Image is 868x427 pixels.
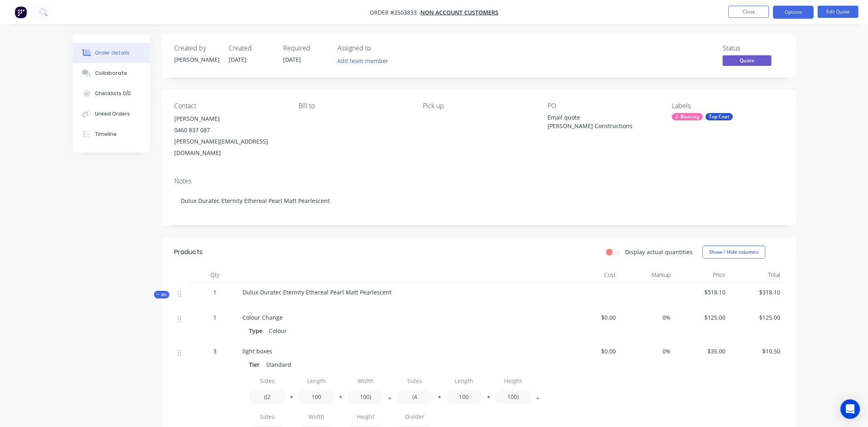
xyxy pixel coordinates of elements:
[174,177,784,185] div: Notes
[386,396,394,403] button: +
[732,347,780,355] span: $10.50
[370,9,420,16] span: Order #2503833 -
[263,359,294,370] div: Standard
[174,136,286,159] div: [PERSON_NAME][EMAIL_ADDRESS][DOMAIN_NAME]
[674,267,729,283] div: Price
[298,374,335,388] input: Label
[723,55,771,65] span: Quote
[242,288,392,296] span: Dulux Duratec Eternity Ethereal Pearl Matt Pearlescent
[249,390,286,404] input: Value
[283,56,301,63] span: [DATE]
[213,347,216,355] span: 3
[156,292,167,298] span: Kit
[73,104,150,124] button: Linked Orders
[677,347,725,355] span: $35.00
[213,288,216,296] span: 1
[174,113,286,159] div: [PERSON_NAME]0460 837 087[PERSON_NAME][EMAIL_ADDRESS][DOMAIN_NAME]
[213,313,216,322] span: 1
[174,44,219,52] div: Created by
[625,248,693,256] label: Display actual quantities
[677,313,725,322] span: $125.00
[229,44,273,52] div: Created
[396,390,433,404] input: Value
[249,410,286,424] input: Label
[283,44,328,52] div: Required
[266,325,290,337] div: Colour
[347,410,384,424] input: Label
[732,313,780,322] span: $125.00
[190,267,239,283] div: Qty
[95,90,131,97] div: Checklists 0/0
[299,102,410,110] div: Bill to
[564,267,619,283] div: Cost
[95,49,130,57] div: Order details
[728,6,769,18] button: Close
[818,6,858,18] button: Edit Quote
[423,102,534,110] div: Pick up
[95,131,117,138] div: Timeline
[174,55,219,64] div: [PERSON_NAME]
[672,102,783,110] div: Labels
[446,390,482,404] input: Value
[723,44,784,52] div: Status
[73,43,150,63] button: Order details
[174,188,784,213] div: Dulux Duratec Eternity Ethereal Pearl Matt Pearlescent
[249,374,286,388] input: Label
[446,374,482,388] input: Label
[706,113,733,120] div: Top Coat
[249,325,266,337] div: Type
[495,374,531,388] input: Label
[242,314,283,321] span: Colour Change
[729,267,784,283] div: Total
[723,55,771,68] button: Quote
[333,55,392,66] button: Add team member
[298,390,335,404] input: Value
[338,44,419,52] div: Assigned to
[732,288,780,296] span: $318.10
[672,113,703,120] div: 2. Blasting
[15,6,27,18] img: Factory
[773,6,814,19] button: Options
[619,267,674,283] div: Markup
[154,291,169,298] div: Kit
[622,347,671,355] span: 0%
[95,110,130,118] div: Linked Orders
[174,124,286,136] div: 0460 837 087
[548,102,659,110] div: PO
[347,390,384,404] input: Value
[249,359,263,370] div: Tier
[534,396,542,403] button: +
[242,347,272,355] span: light boxes
[622,313,671,322] span: 0%
[396,410,433,424] input: Label
[495,390,531,404] input: Value
[347,374,384,388] input: Label
[567,347,616,355] span: $0.00
[420,9,498,16] a: Non account customers
[229,56,247,63] span: [DATE]
[840,399,860,419] div: Open Intercom Messenger
[95,70,127,77] div: Collaborate
[73,124,150,144] button: Timeline
[174,247,203,257] div: Products
[174,113,286,124] div: [PERSON_NAME]
[702,246,765,259] button: Show / Hide columns
[73,83,150,104] button: Checklists 0/0
[338,55,393,66] button: Add team member
[548,113,649,130] div: Email quote [PERSON_NAME] Constructions
[567,313,616,322] span: $0.00
[677,288,725,296] span: $318.10
[73,63,150,83] button: Collaborate
[396,374,433,388] input: Label
[298,410,335,424] input: Label
[174,102,286,110] div: Contact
